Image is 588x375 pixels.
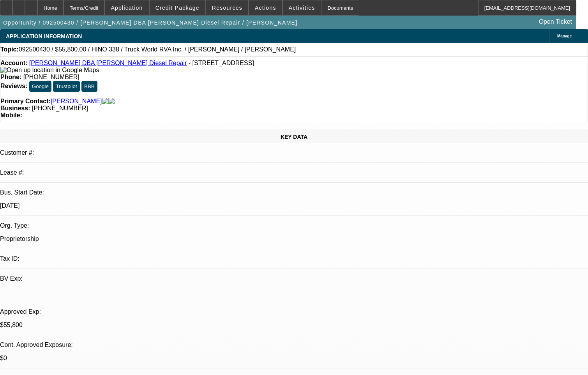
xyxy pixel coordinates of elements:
button: BBB [81,81,97,92]
img: Open up location in Google Maps [0,67,99,74]
strong: Topic: [0,46,19,53]
span: KEY DATA [281,134,307,140]
img: linkedin-icon.png [108,98,115,105]
button: Activities [283,0,321,15]
button: Actions [249,0,282,15]
button: Credit Package [150,0,205,15]
strong: Mobile: [0,112,22,119]
strong: Phone: [0,74,21,80]
span: Manage [557,34,572,38]
span: 092500430 / $55,800.00 / HINO 338 / Truck World RVA Inc. / [PERSON_NAME] / [PERSON_NAME] [19,46,296,53]
span: Resources [212,5,242,11]
span: - [STREET_ADDRESS] [189,60,254,66]
a: [PERSON_NAME] DBA [PERSON_NAME] Diesel Repair [29,60,187,66]
strong: Reviews: [0,83,27,89]
span: Application [111,5,143,11]
span: Actions [255,5,276,11]
span: [PHONE_NUMBER] [32,105,88,111]
span: APPLICATION INFORMATION [6,33,82,39]
button: Google [29,81,51,92]
button: Resources [206,0,248,15]
strong: Primary Contact: [0,98,51,105]
span: Credit Package [155,5,200,11]
img: facebook-icon.png [102,98,108,105]
a: Open Ticket [536,15,575,28]
span: Activities [289,5,315,11]
strong: Account: [0,60,27,66]
a: View Google Maps [0,67,99,73]
span: Opportunity / 092500430 / [PERSON_NAME] DBA [PERSON_NAME] Diesel Repair / [PERSON_NAME] [3,19,297,26]
button: Trustpilot [53,81,79,92]
button: Application [105,0,148,15]
a: [PERSON_NAME] [51,98,102,105]
strong: Business: [0,105,30,111]
span: [PHONE_NUMBER] [23,74,79,80]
